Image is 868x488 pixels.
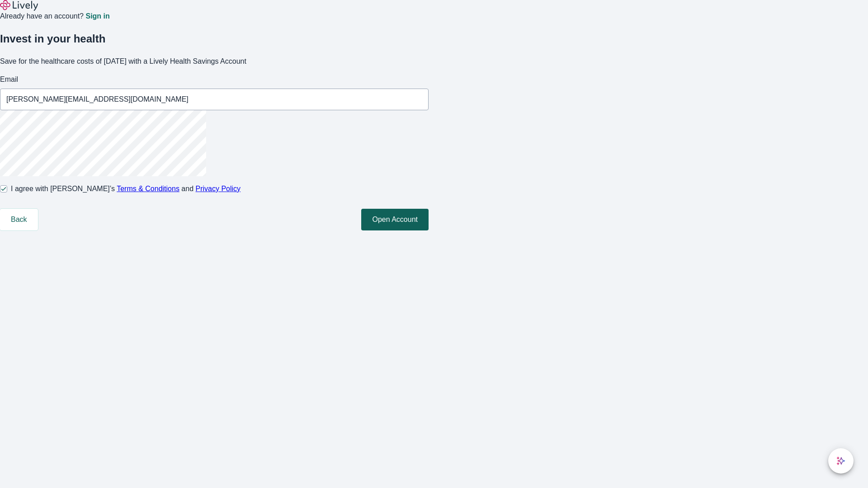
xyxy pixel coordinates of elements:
[11,183,241,194] span: I agree with [PERSON_NAME]’s and
[196,185,241,192] a: Privacy Policy
[836,456,845,465] svg: Lively AI Assistant
[85,13,109,20] a: Sign in
[361,209,429,230] button: Open Account
[117,185,179,192] a: Terms & Conditions
[828,448,854,474] button: chat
